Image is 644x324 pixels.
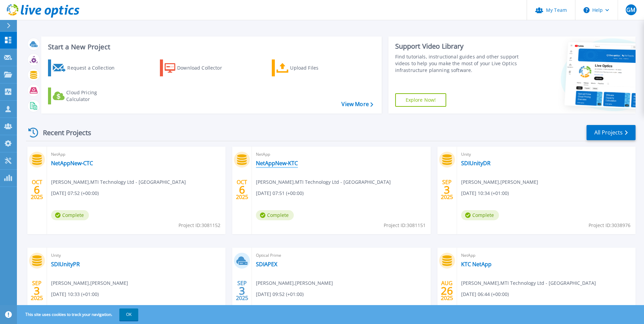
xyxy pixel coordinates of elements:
[256,160,298,167] a: NetAppNew-KTC
[256,151,426,158] span: NetApp
[177,61,231,75] div: Download Collector
[178,222,220,229] span: Project ID: 3081152
[461,190,509,197] span: [DATE] 10:34 (+01:00)
[256,291,304,298] span: [DATE] 09:52 (+01:00)
[384,222,426,229] span: Project ID: 3081151
[26,124,100,141] div: Recent Projects
[341,101,373,107] a: View More
[236,278,248,303] div: SEP 2025
[626,7,635,13] span: GM
[395,53,521,74] div: Find tutorials, instructional guides and other support videos to help you make the most of your L...
[51,210,89,220] span: Complete
[395,93,447,107] a: Explore Now!
[51,261,80,268] a: SDIUnityPR
[34,288,40,294] span: 3
[589,222,630,229] span: Project ID: 3038976
[290,61,344,75] div: Upload Files
[239,288,245,294] span: 3
[461,210,499,220] span: Complete
[256,190,304,197] span: [DATE] 07:51 (+00:00)
[119,308,138,321] button: OK
[51,151,221,158] span: NetApp
[51,178,186,186] span: [PERSON_NAME] , MTI Technology Ltd - [GEOGRAPHIC_DATA]
[256,279,333,287] span: [PERSON_NAME] , [PERSON_NAME]
[461,261,492,268] a: KTC NetApp
[30,177,43,202] div: OCT 2025
[51,252,221,259] span: Unity
[256,252,426,259] span: Optical Prime
[461,279,596,287] span: [PERSON_NAME] , MTI Technology Ltd - [GEOGRAPHIC_DATA]
[440,177,453,202] div: SEP 2025
[67,61,121,75] div: Request a Collection
[51,190,99,197] span: [DATE] 07:52 (+00:00)
[256,210,294,220] span: Complete
[461,178,538,186] span: [PERSON_NAME] , [PERSON_NAME]
[256,261,277,268] a: SDIAPEX
[256,178,391,186] span: [PERSON_NAME] , MTI Technology Ltd - [GEOGRAPHIC_DATA]
[51,279,128,287] span: [PERSON_NAME] , [PERSON_NAME]
[51,160,93,167] a: NetAppNew-CTC
[461,160,491,167] a: SDIUnityDR
[461,252,631,259] span: NetApp
[236,177,248,202] div: OCT 2025
[51,291,99,298] span: [DATE] 10:33 (+01:00)
[272,59,347,76] a: Upload Files
[461,151,631,158] span: Unity
[587,125,636,140] a: All Projects
[461,291,509,298] span: [DATE] 06:44 (+00:00)
[48,43,373,51] h3: Start a New Project
[34,187,40,193] span: 6
[48,59,123,76] a: Request a Collection
[48,88,123,104] a: Cloud Pricing Calculator
[160,59,235,76] a: Download Collector
[444,187,450,193] span: 3
[440,278,453,303] div: AUG 2025
[19,308,138,321] span: This site uses cookies to track your navigation.
[239,187,245,193] span: 6
[441,288,453,294] span: 26
[30,278,43,303] div: SEP 2025
[66,89,120,103] div: Cloud Pricing Calculator
[395,42,521,51] div: Support Video Library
